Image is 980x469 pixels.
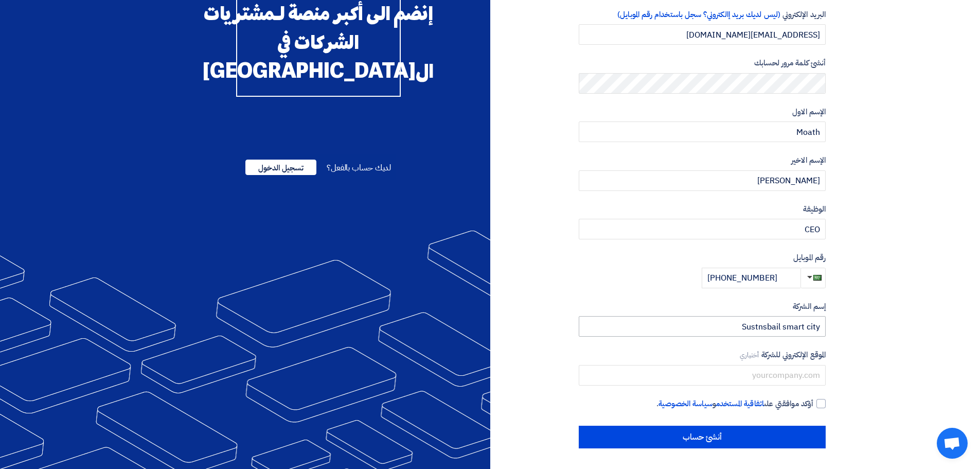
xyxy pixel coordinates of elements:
[579,203,826,215] label: الوظيفة
[716,398,764,409] a: اتفاقية المستخدم
[579,219,826,239] input: أدخل الوظيفة ...
[656,398,813,410] span: أؤكد موافقتي على و .
[579,24,826,45] input: أدخل بريد العمل الإلكتروني الخاص بك ...
[245,162,316,174] a: تسجيل الدخول
[740,350,759,360] span: أختياري
[579,154,826,166] label: الإسم الاخير
[327,162,391,174] span: لديك حساب بالفعل؟
[579,316,826,337] input: أدخل إسم الشركة ...
[579,121,826,142] input: أدخل الإسم الاول ...
[579,106,826,118] label: الإسم الاول
[579,170,826,191] input: أدخل الإسم الاخير ...
[579,365,826,386] input: yourcompany.com
[658,398,712,409] a: سياسة الخصوصية
[702,268,800,288] input: أدخل رقم الموبايل ...
[579,252,826,264] label: رقم الموبايل
[579,349,826,361] label: الموقع الإلكتروني للشركة
[579,57,826,69] label: أنشئ كلمة مرور لحسابك
[245,160,316,175] span: تسجيل الدخول
[579,9,826,21] label: البريد الإلكتروني
[937,428,968,459] div: Open chat
[579,301,826,312] label: إسم الشركة
[617,9,780,20] span: (ليس لديك بريد إالكتروني؟ سجل باستخدام رقم الموبايل)
[579,426,826,448] input: أنشئ حساب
